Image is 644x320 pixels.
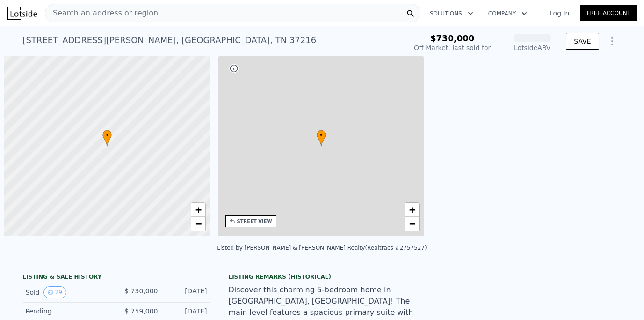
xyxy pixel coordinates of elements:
div: LISTING & SALE HISTORY [23,273,210,283]
div: Listed by [PERSON_NAME] & [PERSON_NAME] Realty (Realtracs #2757527) [217,245,427,251]
div: STREET VIEW [237,218,272,225]
span: Search an address or region [45,7,158,19]
button: SAVE [566,33,599,50]
button: Show Options [603,32,622,51]
span: − [409,218,415,230]
img: Lotside [7,7,37,20]
a: Zoom in [191,203,205,217]
div: [STREET_ADDRESS][PERSON_NAME] , [GEOGRAPHIC_DATA] , TN 37216 [23,34,317,47]
span: + [409,204,415,216]
span: • [317,131,326,140]
div: • [102,130,112,146]
span: − [195,218,201,230]
button: Company [481,5,535,22]
div: Lotside ARV [514,43,551,52]
div: Sold [26,286,109,298]
div: Pending [26,306,109,316]
div: [DATE] [166,286,207,298]
div: • [317,130,326,146]
div: Listing Remarks (Historical) [229,273,416,281]
a: Zoom out [191,217,205,231]
span: + [195,204,201,216]
div: Off Market, last sold for [414,43,491,52]
span: • [102,131,112,140]
span: $ 730,000 [124,287,158,295]
span: $730,000 [430,33,475,43]
a: Log In [538,8,580,18]
button: Solutions [422,5,481,22]
button: View historical data [43,286,66,298]
a: Zoom in [405,203,419,217]
a: Zoom out [405,217,419,231]
div: [DATE] [166,306,207,316]
a: Free Account [580,5,637,21]
span: $ 759,000 [124,307,158,315]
